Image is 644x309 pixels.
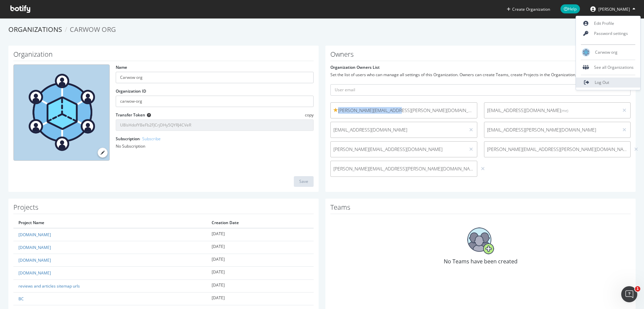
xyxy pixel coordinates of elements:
input: User email [330,84,631,96]
ol: breadcrumbs [8,25,636,35]
span: [EMAIL_ADDRESS][DOMAIN_NAME] [487,107,616,114]
small: (me) [561,108,568,113]
div: No Subscription [116,143,314,149]
a: - Subscribe [140,136,161,142]
span: [EMAIL_ADDRESS][DOMAIN_NAME] [333,126,463,133]
label: Subscription [116,136,161,142]
img: Carwow org [582,48,590,56]
label: Transfer Token [116,112,145,118]
a: Edit Profile [576,18,640,29]
td: [DATE] [207,228,314,241]
span: [PERSON_NAME][EMAIL_ADDRESS][PERSON_NAME][DOMAIN_NAME] [487,146,628,153]
a: [DOMAIN_NAME] [18,257,51,263]
h1: Owners [330,51,631,61]
label: Organization ID [116,88,146,94]
input: Organization ID [116,96,314,107]
span: [EMAIL_ADDRESS][PERSON_NAME][DOMAIN_NAME] [487,126,616,133]
span: copy [305,112,314,118]
span: [PERSON_NAME][EMAIL_ADDRESS][PERSON_NAME][DOMAIN_NAME] [333,165,474,172]
span: Carwow org [595,49,618,55]
span: [PERSON_NAME][EMAIL_ADDRESS][PERSON_NAME][DOMAIN_NAME] [333,107,474,114]
div: Set the list of users who can manage all settings of this Organization. Owners can create Teams, ... [330,72,631,78]
a: [DOMAIN_NAME] [18,232,51,238]
span: 1 [635,286,640,292]
h1: Teams [330,204,631,214]
button: [PERSON_NAME] [585,4,641,14]
a: Password settings [576,29,640,39]
button: Create Organization [506,6,550,12]
th: Creation Date [207,217,314,228]
th: Project Name [13,217,207,228]
td: [DATE] [207,241,314,254]
span: Help [560,4,580,13]
td: [DATE] [207,292,314,305]
button: Save [294,176,314,187]
div: Save [299,178,308,184]
label: Name [116,64,127,70]
td: [DATE] [207,254,314,267]
td: [DATE] [207,279,314,292]
span: Carwow org [70,25,116,34]
a: [DOMAIN_NAME] [18,245,51,250]
img: No Teams have been created [467,227,494,254]
iframe: Intercom live chat [621,286,637,302]
label: Organization Owners List [330,64,380,70]
a: reviews and articles sitemap urls [18,283,80,289]
a: [DOMAIN_NAME] [18,270,51,276]
span: No Teams have been created [444,258,518,265]
span: [PERSON_NAME][EMAIL_ADDRESS][DOMAIN_NAME] [333,146,463,153]
a: Log Out [576,78,640,88]
div: See all Organizations [576,62,640,72]
a: Organizations [8,25,62,34]
span: Log Out [595,80,609,85]
h1: Projects [13,204,314,214]
a: BC [18,296,24,302]
input: name [116,72,314,83]
h1: Organization [13,51,314,61]
td: [DATE] [207,267,314,279]
span: Itziar Paco Muro [598,6,630,12]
